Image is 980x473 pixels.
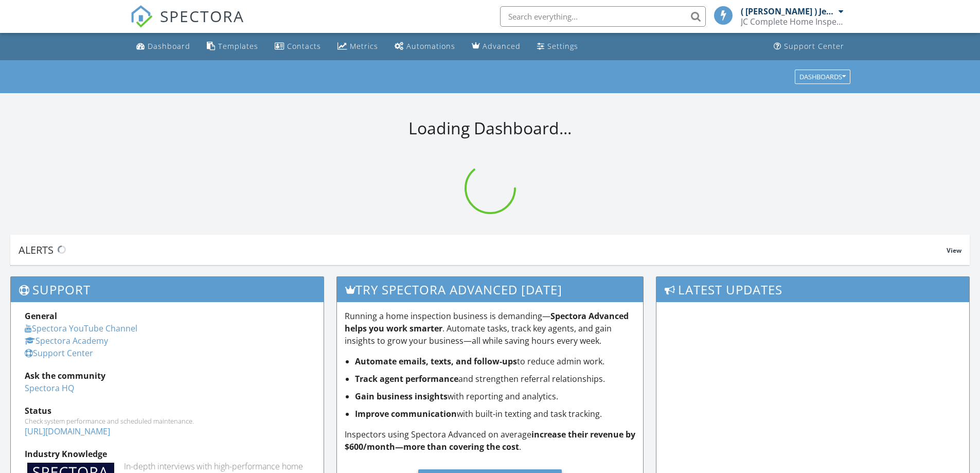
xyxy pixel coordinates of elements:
a: Advanced [468,37,525,56]
div: Check system performance and scheduled maintenance. [25,417,310,425]
button: Dashboards [795,69,850,84]
div: Dashboards [799,73,846,80]
strong: General [25,310,57,322]
strong: increase their revenue by $600/month—more than covering the cost [345,429,635,452]
strong: Automate emails, texts, and follow-ups [355,356,517,367]
a: Dashboard [132,37,194,56]
p: Inspectors using Spectora Advanced on average . [345,428,636,453]
a: SPECTORA [130,14,244,36]
li: with reporting and analytics. [355,390,636,402]
a: Contacts [271,37,325,56]
strong: Spectora Advanced helps you work smarter [345,310,629,334]
div: Advanced [483,41,521,51]
a: Spectora HQ [25,382,74,394]
a: Settings [533,37,582,56]
li: to reduce admin work. [355,355,636,367]
span: SPECTORA [160,5,244,27]
p: Running a home inspection business is demanding— . Automate tasks, track key agents, and gain ins... [345,310,636,347]
div: Support Center [784,41,844,51]
a: Templates [203,37,262,56]
a: [URL][DOMAIN_NAME] [25,426,110,437]
h3: Support [11,277,324,302]
a: Automations (Basic) [390,37,459,56]
li: with built-in texting and task tracking. [355,408,636,420]
strong: Track agent performance [355,373,458,384]
div: JC Complete Home Inspections [741,16,844,27]
div: Status [25,405,310,417]
a: Spectora YouTube Channel [25,323,137,334]
h3: Latest Updates [656,277,969,302]
a: Support Center [25,347,93,359]
div: Ask the community [25,370,310,382]
h3: Try spectora advanced [DATE] [337,277,644,302]
input: Search everything... [500,6,706,27]
div: Metrics [350,41,378,51]
div: Industry Knowledge [25,448,310,460]
div: Settings [547,41,578,51]
a: Support Center [770,37,848,56]
div: Alerts [19,243,947,257]
a: Spectora Academy [25,335,108,346]
strong: Improve communication [355,408,457,419]
img: The Best Home Inspection Software - Spectora [130,5,153,28]
span: View [947,246,961,255]
strong: Gain business insights [355,391,448,402]
div: Dashboard [148,41,190,51]
div: ( [PERSON_NAME] ) Jeewoong [PERSON_NAME] [741,6,836,16]
div: Templates [218,41,258,51]
a: Metrics [333,37,382,56]
div: Contacts [287,41,321,51]
li: and strengthen referral relationships. [355,373,636,385]
div: Automations [406,41,455,51]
